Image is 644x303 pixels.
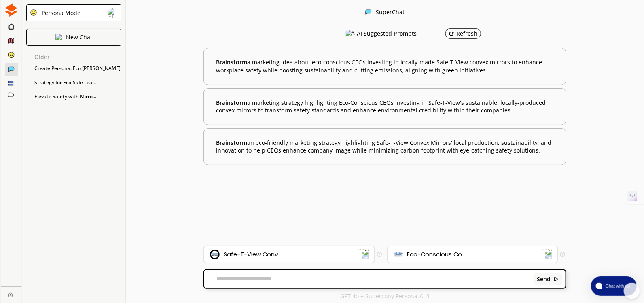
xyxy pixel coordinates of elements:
[345,30,355,37] img: AI Suggested Prompts
[602,283,632,289] span: Chat with us
[560,252,565,257] img: Tooltip Icon
[376,9,405,17] div: SuperChat
[55,34,62,40] img: Close
[542,249,552,260] img: Dropdown Icon
[407,251,466,258] div: Eco-Conscious Co...
[377,252,382,257] img: Tooltip Icon
[34,54,125,60] p: Older
[216,139,247,146] span: Brainstorm
[1,287,21,301] a: Close
[216,58,247,66] span: Brainstorm
[553,276,559,282] img: Close
[66,34,92,40] p: New Chat
[357,28,417,40] h3: AI Suggested Prompts
[365,9,372,15] img: Close
[216,58,554,74] b: a marketing idea about eco-conscious CEOs investing in locally-made Safe-T-View convex mirrors to...
[216,99,247,106] span: Brainstorm
[394,250,403,259] img: Audience Icon
[224,251,282,258] div: Safe-T-View Conv...
[30,9,37,16] img: Close
[8,292,13,297] img: Close
[210,250,220,259] img: Brand Icon
[108,8,118,18] img: Close
[30,91,125,103] div: Elevate Safety with Mirro...
[591,276,637,296] button: atlas-launcher
[358,249,369,260] img: Dropdown Icon
[30,76,125,89] div: Strategy for Eco-Safe Lea...
[39,10,80,16] div: Persona Mode
[216,139,554,155] b: an eco-friendly marketing strategy highlighting Safe-T-View Convex Mirrors' local production, sus...
[537,276,551,282] b: Send
[449,31,454,36] img: Refresh
[30,62,125,74] div: Create Persona: Eco [PERSON_NAME]
[449,30,478,37] div: Refresh
[4,3,18,17] img: Close
[340,293,430,299] p: GPT 4o + Supercopy Persona-AI 3
[216,99,554,114] b: a marketing strategy highlighting Eco-Conscious CEOs investing in Safe-T-View's sustainable, loca...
